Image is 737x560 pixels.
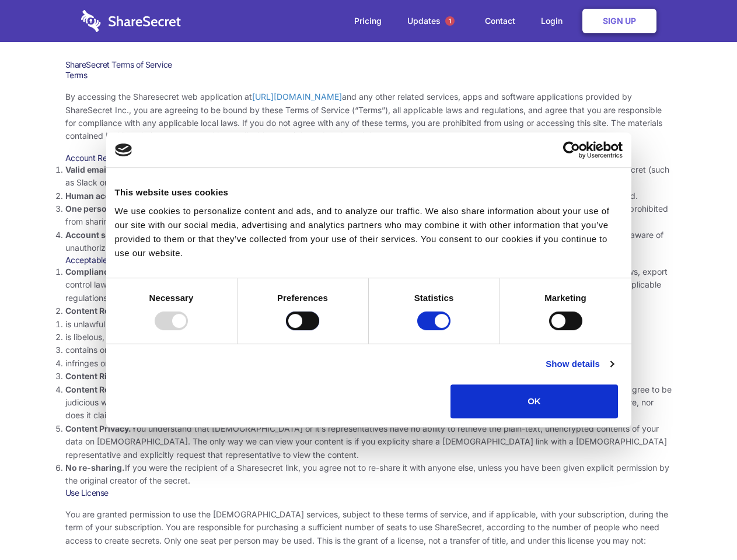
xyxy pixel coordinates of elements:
li: You agree that you will use Sharesecret only to secure and share content that you have the right ... [65,370,672,383]
li: Your use of the Sharesecret must not violate any applicable laws, including copyright or trademar... [65,265,672,304]
strong: Account security. [65,230,136,240]
a: Contact [473,3,527,39]
li: You agree NOT to use Sharesecret to upload or share content that: [65,304,672,370]
li: is unlawful or promotes unlawful activities [65,318,672,331]
h1: ShareSecret Terms of Service [65,60,672,70]
div: We use cookies to personalize content and ads, and to analyze our traffic. We also share informat... [115,204,623,260]
h3: Account Requirements [65,153,672,163]
a: Usercentrics Cookiebot - opens in a new window [521,141,623,159]
p: You are granted permission to use the [DEMOGRAPHIC_DATA] services, subject to these terms of serv... [65,508,672,547]
li: You are solely responsible for the content you share on Sharesecret, and with the people you shar... [65,383,672,422]
img: logo [115,143,132,156]
strong: Human accounts. [65,191,136,201]
li: contains or installs any active malware or exploits, or uses our platform for exploit delivery (s... [65,344,672,356]
li: You understand that [DEMOGRAPHIC_DATA] or it’s representatives have no ability to retrieve the pl... [65,422,672,461]
div: This website uses cookies [115,185,623,199]
p: By accessing the Sharesecret web application at and any other related services, apps and software... [65,90,672,143]
strong: Preferences [277,293,328,303]
button: OK [450,384,618,418]
strong: One person per account. [65,204,165,213]
strong: Marketing [544,293,586,303]
a: Login [529,3,580,39]
strong: Valid email. [65,164,111,174]
span: 1 [445,16,455,26]
li: infringes on any proprietary right of any party, including patent, trademark, trade secret, copyr... [65,357,672,370]
strong: Compliance with local laws and regulations. [65,267,242,276]
h3: Terms [65,70,672,80]
strong: Content Restrictions. [65,306,151,316]
strong: No re-sharing. [65,463,125,473]
li: You are not allowed to share account credentials. Each account is dedicated to the individual who... [65,202,672,229]
strong: Content Rights. [65,371,128,381]
li: You are responsible for your own account security, including the security of your Sharesecret acc... [65,229,672,255]
a: Sign Up [582,9,656,33]
iframe: Drift Widget Chat Controller [679,502,723,546]
h3: Use License [65,488,672,498]
li: is libelous, defamatory, or fraudulent [65,331,672,344]
li: You must provide a valid email address, either directly, or through approved third-party integrat... [65,163,672,190]
strong: Content Responsibility. [65,384,159,394]
h3: Acceptable Use [65,255,672,265]
a: [URL][DOMAIN_NAME] [252,92,342,101]
a: Pricing [343,3,393,39]
strong: Statistics [414,293,454,303]
li: If you were the recipient of a Sharesecret link, you agree not to re-share it with anyone else, u... [65,461,672,488]
a: Show details [546,357,613,371]
strong: Necessary [149,293,194,303]
img: logo-wordmark-white-trans-d4663122ce5f474addd5e946df7df03e33cb6a1c49d2221995e7729f52c070b2.svg [81,10,181,32]
li: Only human beings may create accounts. “Bot” accounts — those created by software, in an automate... [65,190,672,202]
strong: Content Privacy. [65,423,131,433]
